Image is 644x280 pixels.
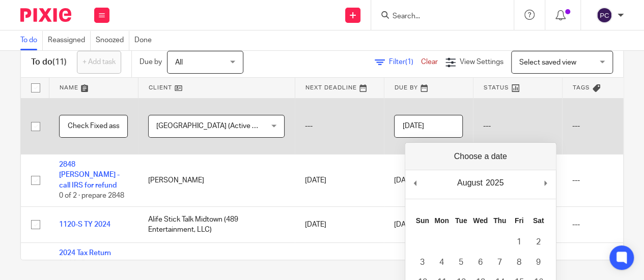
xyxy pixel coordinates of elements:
button: 6 [471,253,490,272]
abbr: Sunday [415,216,429,225]
span: Tags [573,85,590,90]
button: 3 [413,253,432,272]
td: Alife Stick Talk Midtown (489 Entertainment, LLC) [138,206,295,242]
span: View Settings [460,58,503,66]
button: 1 [510,232,529,252]
abbr: Tuesday [455,216,467,225]
input: Search [391,12,483,21]
abbr: Thursday [493,216,506,225]
td: --- [473,98,562,154]
button: 7 [490,253,510,272]
img: svg%3E [596,7,612,23]
span: 0 of 2 · prepare 2848 [59,192,124,199]
a: Done [134,30,157,50]
span: Select saved view [519,59,576,66]
span: Filter [389,58,421,66]
a: 2024 Tax Return [59,250,111,257]
button: 2 [529,232,548,252]
a: 1120-S TY 2024 [59,221,110,228]
button: 5 [452,253,471,272]
a: Snoozed [96,30,129,50]
span: (1) [405,58,413,66]
input: Use the arrow keys to pick a date [394,115,463,138]
abbr: Monday [434,216,449,225]
button: 8 [510,253,529,272]
button: 9 [529,253,548,272]
td: [DATE] [295,206,384,242]
a: To do [20,30,43,50]
button: Previous Month [410,175,421,191]
td: [DATE] [295,154,384,207]
abbr: Friday [515,216,524,225]
button: Next Month [541,175,551,191]
abbr: Wednesday [473,216,488,225]
img: Pixie [20,8,71,22]
td: [PERSON_NAME] [138,154,295,207]
td: --- [295,98,384,154]
a: Reassigned [48,30,91,50]
a: Clear [421,58,438,66]
div: --- [572,220,641,230]
span: [GEOGRAPHIC_DATA] (Active Park, LLC) [156,122,284,130]
a: + Add task [77,51,121,74]
div: 2025 [484,175,506,191]
span: All [175,59,183,66]
abbr: Saturday [533,216,544,225]
div: August [456,175,484,191]
div: --- [572,175,641,185]
input: Task name [59,115,128,138]
p: Due by [139,57,162,67]
h1: To do [31,57,67,68]
button: 4 [432,253,452,272]
a: 2848 [PERSON_NAME] - call IRS for refund [59,161,120,189]
span: (11) [52,58,67,66]
span: [DATE] [394,221,415,228]
span: [DATE] [394,177,415,184]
